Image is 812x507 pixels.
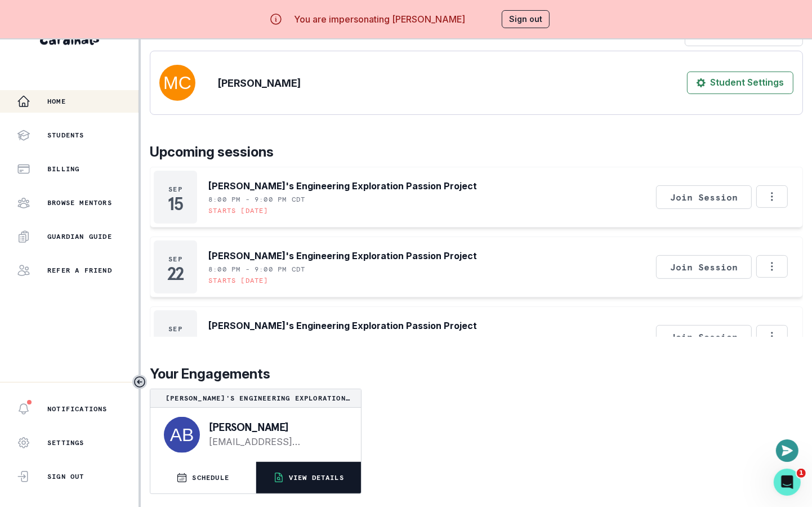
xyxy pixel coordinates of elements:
p: Your Engagements [150,364,803,384]
p: Sign Out [47,472,84,481]
p: VIEW DETAILS [289,473,344,482]
p: [PERSON_NAME]'s Engineering Exploration Passion Project [208,319,477,332]
button: SCHEDULE [150,462,256,493]
button: Open or close messaging widget [776,439,798,462]
p: [PERSON_NAME] [209,421,343,433]
p: Students [47,131,84,140]
button: Toggle sidebar [132,375,147,389]
button: Join Session [656,185,752,209]
p: Sep [168,185,182,194]
p: Notifications [47,404,108,413]
button: Sign out [502,10,550,28]
p: Guardian Guide [47,232,112,241]
img: svg [164,417,200,453]
p: You are impersonating [PERSON_NAME] [294,12,465,26]
img: svg [159,65,195,101]
button: VIEW DETAILS [256,462,362,493]
p: Home [47,97,66,106]
a: [EMAIL_ADDRESS][DOMAIN_NAME] [209,435,343,448]
button: Options [756,325,788,348]
p: Sep [168,324,182,333]
p: Browse Mentors [47,198,112,207]
p: 22 [167,268,184,279]
p: Sep [168,255,182,264]
p: 15 [168,198,182,210]
button: Options [756,255,788,278]
p: 8:00 PM - 9:00 PM CDT [208,265,305,274]
span: 1 [797,469,806,478]
iframe: Intercom live chat [774,469,801,496]
p: Refer a friend [47,266,112,275]
button: Options [756,185,788,208]
p: [PERSON_NAME] [218,75,301,91]
p: 8:00 PM - 9:00 PM CDT [208,195,305,204]
p: Starts [DATE] [208,206,269,215]
p: Settings [47,438,84,447]
button: Student Settings [687,72,793,94]
button: Join Session [656,255,752,279]
p: SCHEDULE [192,473,229,482]
p: Starts [DATE] [208,276,269,285]
button: Join Session [656,325,752,349]
p: Upcoming sessions [150,142,803,162]
p: [PERSON_NAME]'s Engineering Exploration Passion Project [208,179,477,193]
p: Billing [47,164,79,174]
p: [PERSON_NAME]'s Engineering Exploration Passion Project [208,249,477,263]
p: [PERSON_NAME]'s Engineering Exploration Passion Project [155,394,356,403]
p: 8:00 PM - 9:00 PM CDT [208,335,305,344]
